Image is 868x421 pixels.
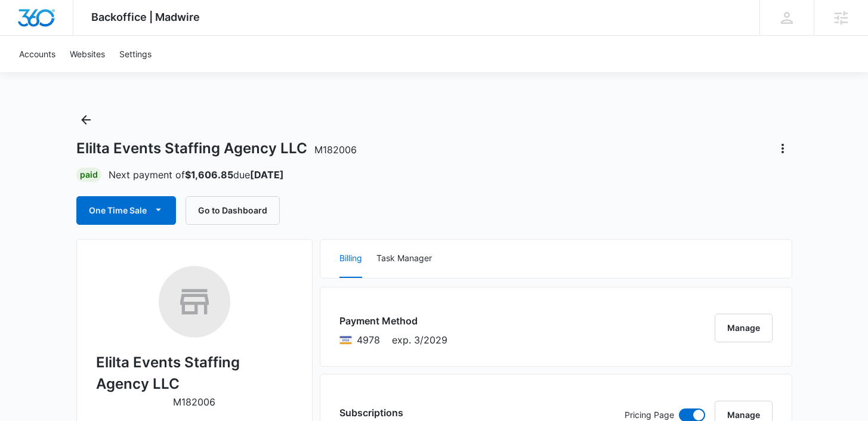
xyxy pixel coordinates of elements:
[185,169,233,181] strong: $1,606.85
[250,169,284,181] strong: [DATE]
[112,36,159,72] a: Settings
[12,36,63,72] a: Accounts
[76,140,357,157] h1: Elilta Events Staffing Agency LLC
[63,36,112,72] a: Websites
[392,333,447,347] span: exp. 3/2029
[91,11,200,23] span: Backoffice | Madwire
[109,168,284,182] p: Next payment of due
[76,168,101,182] div: Paid
[339,314,447,328] h3: Payment Method
[339,240,362,278] button: Billing
[715,314,773,342] button: Manage
[339,405,403,420] h3: Subscriptions
[357,333,380,347] span: Visa ending with
[96,352,293,395] h2: Elilta Events Staffing Agency LLC
[186,196,280,225] button: Go to Dashboard
[376,240,432,278] button: Task Manager
[773,139,792,158] button: Actions
[76,110,95,129] button: Back
[314,144,357,156] span: M182006
[76,196,176,225] button: One Time Sale
[173,395,215,409] p: M182006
